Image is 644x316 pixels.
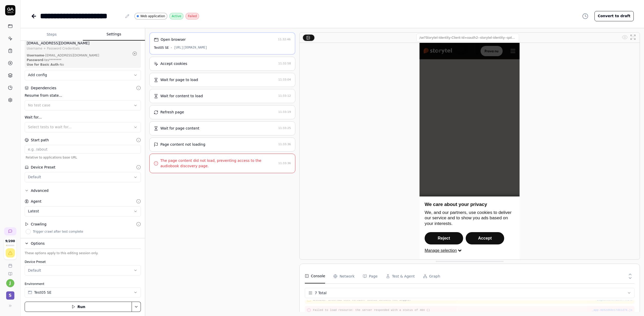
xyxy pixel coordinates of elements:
[160,142,205,147] div: Page content not loading
[25,240,141,246] button: Options
[31,165,55,170] div: Device Preset
[4,227,16,235] a: New conversation
[28,125,72,129] span: Select tests to wait for...
[25,302,132,312] button: Run
[363,269,378,283] button: Page
[419,43,520,259] img: Screenshot
[25,115,141,120] label: Wait for...
[278,110,291,114] time: 11:33:19
[33,230,83,233] label: Trigger crawl after test complete
[31,137,49,143] div: Start path
[278,62,291,65] time: 11:32:58
[28,103,50,107] span: No test case
[423,269,440,283] button: Graph
[278,38,290,41] time: 11:32:46
[154,45,169,50] div: Test05 SE
[305,269,325,283] button: Console
[25,187,48,194] button: Advanced
[278,162,291,165] time: 11:33:36
[28,268,41,273] div: Default
[629,33,637,41] button: Open in full screen
[278,143,291,146] time: 11:33:36
[31,222,46,227] div: Crawling
[160,158,276,169] div: The page content did not load, preventing access to the audiobook discovery page.
[25,122,141,132] button: Select tests to wait for...
[2,260,18,268] a: Book a call with us
[160,61,187,66] div: Accept cookies
[34,290,52,295] span: Test05 SE
[27,53,130,58] div: - [EMAIL_ADDRESS][DOMAIN_NAME]
[160,126,199,131] div: Wait for page content
[161,37,186,42] div: Open browser
[6,291,14,300] span: S
[21,41,145,238] div: ( )
[579,11,591,21] button: View version history
[594,11,634,21] button: Convert to draft
[160,77,198,83] div: Wait for page to load
[278,94,291,97] time: 11:33:12
[169,13,183,19] div: Active
[2,268,18,276] a: Documentation
[333,269,354,283] button: Network
[160,93,203,99] div: Wait for content to load
[278,78,291,81] time: 11:33:04
[2,287,18,301] button: S
[25,282,141,286] label: Environment
[5,240,15,243] span: 9 / 200
[25,172,141,182] button: Default
[174,45,207,50] div: [URL][DOMAIN_NAME]
[278,126,291,130] time: 11:33:25
[31,199,41,204] div: Agent
[25,100,141,111] button: No test case
[313,308,632,312] pre: Failed to load resource: the server responded with a status of 404 ()
[27,41,130,46] div: [EMAIL_ADDRESS][DOMAIN_NAME]
[592,308,632,312] button: _app-9e52d58e17d61d78.js
[25,287,141,298] button: Test05 SE
[25,156,141,160] span: Relative to applications base URL
[25,251,141,255] div: These options apply to this editing session only.
[25,93,141,98] label: Resume from state...
[31,85,56,91] div: Dependencies
[140,14,165,18] span: Web application
[27,54,44,57] b: Username
[25,145,141,154] input: e.g. /about
[27,62,130,67] div: - No
[25,260,141,264] label: Device Preset
[621,33,629,41] button: Show all interative elements
[28,174,41,180] div: Default
[83,28,145,41] button: Settings
[386,269,415,283] button: Test & Agent
[31,187,48,194] div: Advanced
[134,13,167,19] a: Web application
[27,63,59,66] b: Use for Basic Auth
[31,240,141,246] div: Options
[27,58,43,62] b: Password
[25,265,141,275] button: Default
[27,47,130,50] div: Username + Password Credentials
[160,110,184,115] div: Refresh page
[21,28,83,41] button: Steps
[6,279,14,287] button: j
[186,13,199,19] div: Failed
